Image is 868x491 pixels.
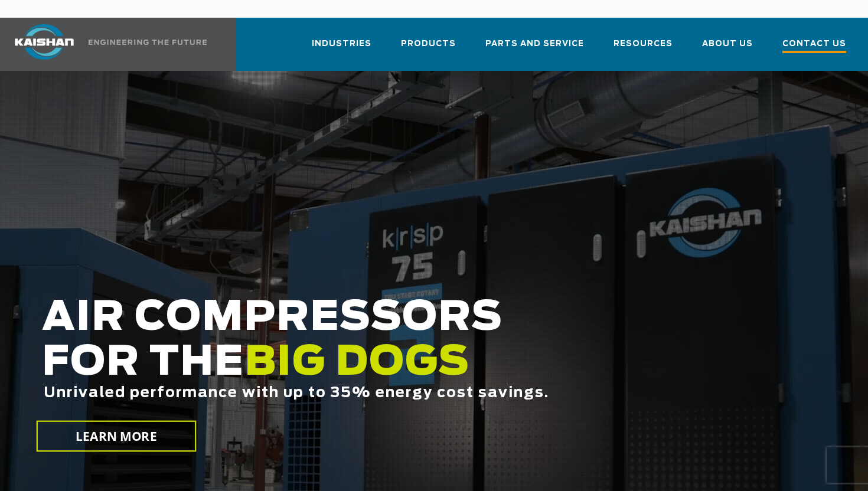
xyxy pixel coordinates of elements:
[42,296,693,438] h2: AIR COMPRESSORS FOR THE
[614,37,673,51] span: Resources
[312,37,371,51] span: Industries
[614,28,673,68] a: Resources
[89,40,207,45] img: Engineering the future
[76,428,157,445] span: LEARN MORE
[244,343,470,383] span: BIG DOGS
[782,37,846,53] span: Contact Us
[401,37,456,51] span: Products
[312,28,371,68] a: Industries
[44,386,549,400] span: Unrivaled performance with up to 35% energy cost savings.
[401,28,456,68] a: Products
[702,28,753,68] a: About Us
[702,37,753,51] span: About Us
[36,421,196,452] a: LEARN MORE
[485,28,584,68] a: Parts and Service
[485,37,584,51] span: Parts and Service
[782,28,846,71] a: Contact Us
